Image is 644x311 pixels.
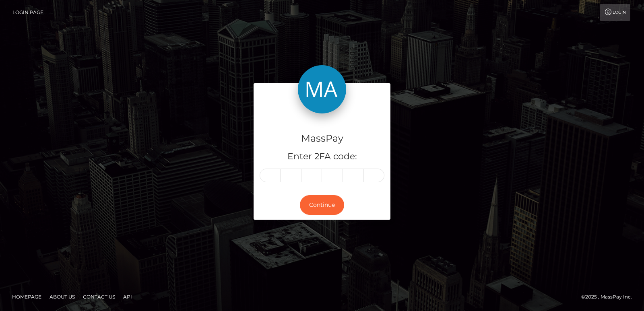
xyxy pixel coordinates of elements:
a: Login Page [12,4,43,21]
a: Homepage [9,290,45,303]
h5: Enter 2FA code: [260,150,384,163]
a: Login [600,4,630,21]
a: API [120,290,135,303]
a: Contact Us [80,290,118,303]
h4: MassPay [260,132,384,146]
button: Continue [300,195,344,215]
img: MassPay [298,65,346,113]
div: © 2025 , MassPay Inc. [581,292,638,301]
a: About Us [46,290,78,303]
